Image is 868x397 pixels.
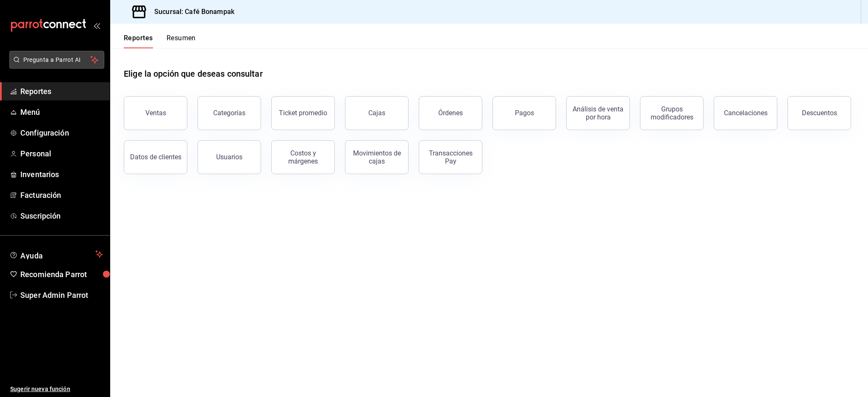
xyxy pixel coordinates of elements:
div: Categorías [213,109,245,117]
button: Datos de clientes [124,140,187,174]
button: Ventas [124,96,187,130]
button: Cancelaciones [714,96,777,130]
button: Reportes [124,34,153,48]
button: Pagos [492,96,556,130]
h3: Sucursal: Café Bonampak [147,7,234,17]
div: Usuarios [216,153,242,161]
div: Datos de clientes [130,153,181,161]
div: Transacciones Pay [424,149,477,165]
div: Análisis de venta por hora [572,105,624,121]
button: Cajas [345,96,409,130]
button: Categorías [198,96,261,130]
span: Reportes [20,86,103,97]
div: Órdenes [438,109,463,117]
div: Grupos modificadores [645,105,698,121]
span: Personal [20,148,103,159]
h1: Elige la opción que deseas consultar [124,67,263,80]
a: Pregunta a Parrot AI [6,61,104,70]
button: Descuentos [787,96,851,130]
span: Super Admin Parrot [20,289,103,301]
div: Costos y márgenes [277,149,329,165]
div: navigation tabs [124,34,196,48]
span: Suscripción [20,210,103,222]
button: Usuarios [198,140,261,174]
div: Descuentos [802,109,837,117]
div: Pagos [515,109,534,117]
span: Ayuda [20,249,92,259]
div: Cancelaciones [724,109,768,117]
div: Movimientos de cajas [351,149,403,165]
button: Costos y márgenes [271,140,335,174]
div: Ventas [145,109,166,117]
span: Facturación [20,189,103,201]
button: Transacciones Pay [419,140,482,174]
button: Movimientos de cajas [345,140,409,174]
span: Configuración [20,127,103,139]
div: Cajas [368,109,385,117]
span: Recomienda Parrot [20,269,103,280]
button: Órdenes [419,96,482,130]
button: Ticket promedio [271,96,335,130]
span: Menú [20,106,103,118]
span: Sugerir nueva función [10,385,103,394]
button: Pregunta a Parrot AI [9,51,104,69]
button: Análisis de venta por hora [566,96,630,130]
button: open_drawer_menu [93,22,100,29]
div: Ticket promedio [279,109,327,117]
span: Pregunta a Parrot AI [23,56,91,64]
button: Resumen [167,34,196,48]
span: Inventarios [20,169,103,180]
button: Grupos modificadores [640,96,704,130]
